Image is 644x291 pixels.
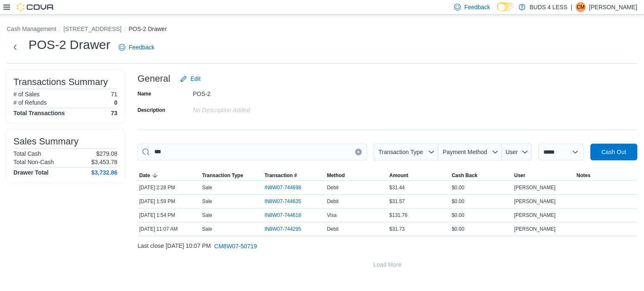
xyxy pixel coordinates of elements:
p: Sale [202,226,212,232]
button: Payment Method [438,144,502,160]
span: $31.57 [390,198,405,205]
p: $3,453.78 [91,159,117,165]
span: Feedback [464,3,490,11]
p: BUDS 4 LESS [530,2,567,12]
button: Amount [388,170,450,180]
div: No Description added [193,103,305,113]
div: [DATE] 1:59 PM [138,196,200,206]
button: POS-2 Drawer [129,26,167,32]
div: $0.00 [450,183,512,193]
div: Last close [DATE] 10:07 PM [138,238,637,255]
span: Edit [190,75,200,83]
p: Sale [202,184,212,191]
h6: # of Sales [13,91,39,98]
h4: 73 [111,110,117,116]
label: Description [138,107,165,113]
h6: Total Cash [13,150,41,157]
div: [DATE] 2:28 PM [138,183,200,193]
nav: An example of EuiBreadcrumbs [7,25,637,35]
button: Load More [138,256,637,273]
span: Dark Mode [497,11,497,12]
span: [PERSON_NAME] [514,212,556,219]
div: POS-2 [193,87,305,97]
span: IN8W07-744635 [265,198,301,205]
button: IN8W07-744618 [265,210,309,220]
div: [DATE] 1:54 PM [138,210,200,220]
h3: General [138,74,170,84]
button: User [512,170,575,180]
button: User [502,144,532,160]
h4: Drawer Total [13,169,49,176]
span: User [506,149,518,155]
span: [PERSON_NAME] [514,198,556,205]
p: Sale [202,212,212,219]
a: Feedback [115,39,158,56]
img: Cova [17,3,55,11]
span: IN8W07-744618 [265,212,301,219]
label: Name [138,90,151,97]
span: CM8W07-50719 [214,242,257,250]
span: CM [577,2,585,12]
button: IN8W07-744635 [265,196,309,206]
h6: # of Refunds [13,99,47,106]
span: Debit [327,226,339,232]
div: $0.00 [450,224,512,234]
span: Cash Back [452,172,477,179]
div: $0.00 [450,196,512,206]
h3: Transactions Summary [13,77,108,87]
span: Transaction # [265,172,297,179]
button: Transaction Type [200,170,263,180]
button: Method [325,170,388,180]
button: IN8W07-744295 [265,224,309,234]
span: [PERSON_NAME] [514,226,556,232]
button: Transaction Type [374,144,438,160]
div: Catherine McArton [576,2,586,12]
button: Date [138,170,200,180]
button: Cash Management [7,26,56,32]
span: User [514,172,525,179]
h4: Total Transactions [13,110,65,116]
h1: POS-2 Drawer [29,36,110,53]
span: Transaction Type [202,172,243,179]
button: CM8W07-50719 [211,238,260,255]
span: Payment Method [443,149,487,155]
span: Debit [327,198,339,205]
div: $0.00 [450,210,512,220]
span: $131.76 [390,212,408,219]
p: $279.08 [96,150,117,157]
button: Cash Out [590,144,637,160]
span: IN8W07-744295 [265,226,301,232]
span: Cash Out [601,148,626,156]
span: Visa [327,212,337,219]
p: 71 [111,91,117,98]
button: Clear input [355,149,362,155]
h3: Sales Summary [13,136,78,147]
span: Amount [390,172,408,179]
p: 0 [114,99,117,106]
span: Feedback [129,43,154,52]
button: Notes [575,170,637,180]
span: Load More [374,260,402,269]
div: [DATE] 11:07 AM [138,224,200,234]
p: | [571,2,572,12]
button: Next [7,39,23,56]
p: Sale [202,198,212,205]
button: IN8W07-744698 [265,183,309,193]
h6: Total Non-Cash [13,159,54,165]
button: Edit [177,70,204,87]
button: [STREET_ADDRESS] [63,26,121,32]
span: Debit [327,184,339,191]
h4: $3,732.86 [91,169,117,176]
span: Method [327,172,345,179]
span: $31.73 [390,226,405,232]
span: [PERSON_NAME] [514,184,556,191]
span: Notes [576,172,590,179]
span: IN8W07-744698 [265,184,301,191]
span: Transaction Type [378,149,423,155]
span: $31.44 [390,184,405,191]
p: [PERSON_NAME] [589,2,637,12]
button: Cash Back [450,170,512,180]
span: Date [139,172,150,179]
button: Transaction # [263,170,325,180]
input: Dark Mode [497,3,514,11]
